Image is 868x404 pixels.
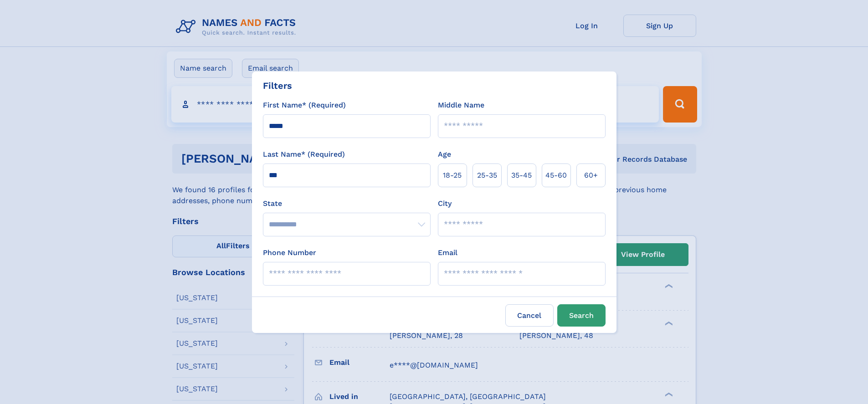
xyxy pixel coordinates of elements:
[438,149,451,160] label: Age
[584,170,598,181] span: 60+
[505,304,554,327] label: Cancel
[438,247,457,258] label: Email
[263,247,316,258] label: Phone Number
[557,304,606,327] button: Search
[545,170,567,181] span: 45‑60
[477,170,497,181] span: 25‑35
[438,198,452,209] label: City
[263,149,345,160] label: Last Name* (Required)
[263,198,431,209] label: State
[438,100,484,111] label: Middle Name
[263,100,346,111] label: First Name* (Required)
[443,170,462,181] span: 18‑25
[511,170,532,181] span: 35‑45
[263,79,292,92] div: Filters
